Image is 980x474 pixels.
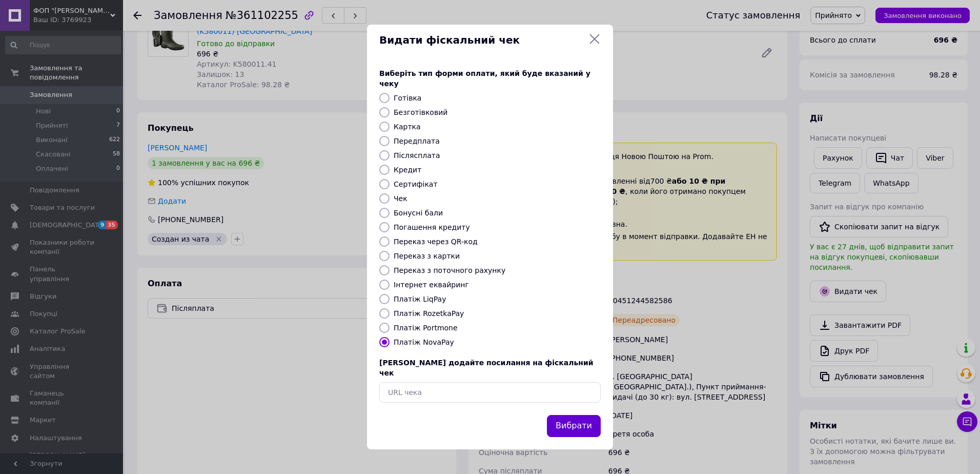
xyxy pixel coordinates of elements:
[394,266,505,274] label: Переказ з поточного рахунку
[379,33,584,48] span: Видати фіскальний чек
[394,108,447,116] label: Безготівковий
[394,338,454,346] label: Платіж NovaPay
[394,238,478,246] label: Переказ через QR-код
[379,69,590,88] span: Виберіть тип форми оплати, який буде вказаний у чеку
[394,137,440,145] label: Передплата
[547,415,601,437] button: Вибрати
[394,295,446,303] label: Платіж LiqPay
[394,180,438,188] label: Сертифікат
[394,194,407,203] label: Чек
[394,324,458,332] label: Платіж Portmone
[394,151,440,160] label: Післясплата
[394,94,421,102] label: Готівка
[394,123,421,131] label: Картка
[394,309,464,318] label: Платіж RozetkaPay
[379,359,594,377] span: [PERSON_NAME] додайте посилання на фіскальний чек
[394,209,443,217] label: Бонусні бали
[394,166,421,174] label: Кредит
[379,382,601,403] input: URL чека
[394,223,470,231] label: Погашення кредиту
[394,281,469,289] label: Інтернет еквайринг
[394,252,460,260] label: Переказ з картки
